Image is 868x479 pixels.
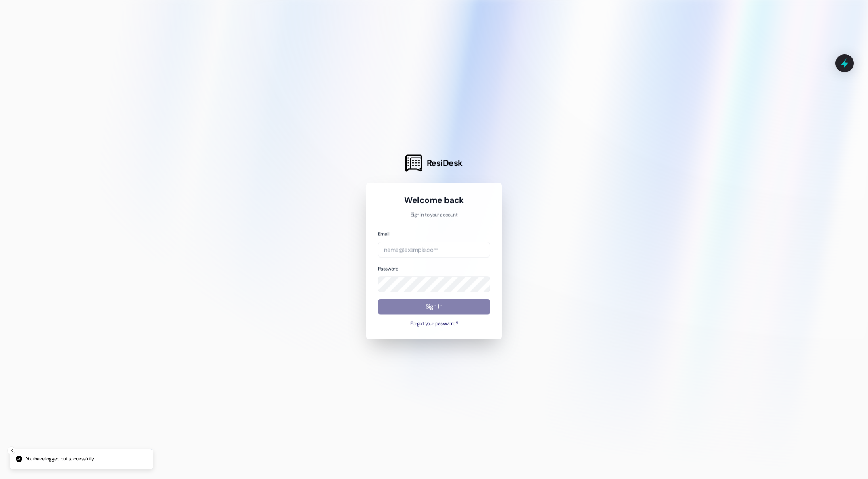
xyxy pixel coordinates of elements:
h1: Welcome back [378,194,490,206]
label: Email [378,231,389,237]
img: ResiDesk Logo [405,154,422,171]
button: Forgot your password? [378,320,490,327]
label: Password [378,266,398,272]
p: You have logged out successfully [26,456,94,463]
p: Sign in to your account [378,211,490,219]
input: name@example.com [378,242,490,258]
button: Close toast [7,446,15,454]
span: ResiDesk [427,157,463,169]
button: Sign In [378,299,490,315]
